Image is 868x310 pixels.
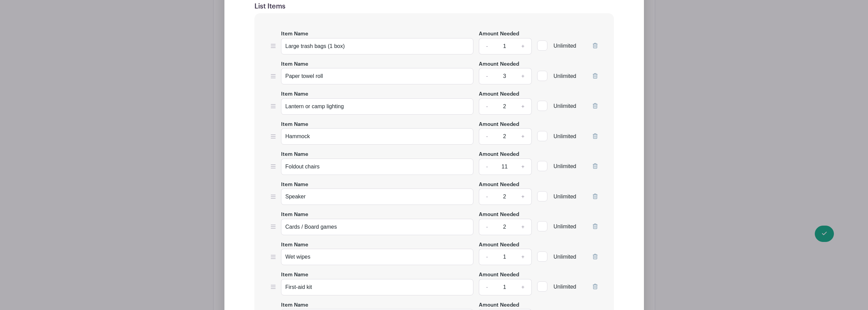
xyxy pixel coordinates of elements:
[281,249,474,265] input: e.g. Snacks or Check-in Attendees
[281,98,474,115] input: e.g. Snacks or Check-in Attendees
[281,241,308,249] label: Item Name
[514,68,531,84] a: +
[281,91,308,98] label: Item Name
[281,30,308,38] label: Item Name
[281,279,474,295] input: e.g. Snacks or Check-in Attendees
[479,151,519,159] label: Amount Needed
[281,211,308,219] label: Item Name
[554,163,576,169] span: Unlimited
[514,159,531,175] a: +
[281,61,308,68] label: Item Name
[281,271,308,279] label: Item Name
[554,73,576,79] span: Unlimited
[479,241,519,249] label: Amount Needed
[281,159,474,175] input: e.g. Snacks or Check-in Attendees
[514,219,531,235] a: +
[281,301,308,309] label: Item Name
[479,211,519,219] label: Amount Needed
[514,249,531,265] a: +
[514,38,531,54] a: +
[479,68,495,84] a: -
[479,128,495,145] a: -
[479,159,495,175] a: -
[281,121,308,129] label: Item Name
[479,61,519,68] label: Amount Needed
[281,128,474,145] input: e.g. Snacks or Check-in Attendees
[514,98,531,115] a: +
[281,38,474,54] input: e.g. Snacks or Check-in Attendees
[479,271,519,279] label: Amount Needed
[554,43,576,49] span: Unlimited
[514,189,531,205] a: +
[479,279,495,295] a: -
[479,38,495,54] a: -
[554,224,576,229] span: Unlimited
[281,189,474,205] input: e.g. Snacks or Check-in Attendees
[479,181,519,189] label: Amount Needed
[479,30,519,38] label: Amount Needed
[479,91,519,98] label: Amount Needed
[254,2,614,11] h5: List Items
[554,133,576,139] span: Unlimited
[479,121,519,129] label: Amount Needed
[281,219,474,235] input: e.g. Snacks or Check-in Attendees
[554,284,576,290] span: Unlimited
[514,128,531,145] a: +
[514,279,531,295] a: +
[554,103,576,109] span: Unlimited
[479,301,519,309] label: Amount Needed
[281,151,308,159] label: Item Name
[554,194,576,199] span: Unlimited
[554,254,576,260] span: Unlimited
[281,68,474,84] input: e.g. Snacks or Check-in Attendees
[479,189,495,205] a: -
[479,98,495,115] a: -
[479,219,495,235] a: -
[479,249,495,265] a: -
[281,181,308,189] label: Item Name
